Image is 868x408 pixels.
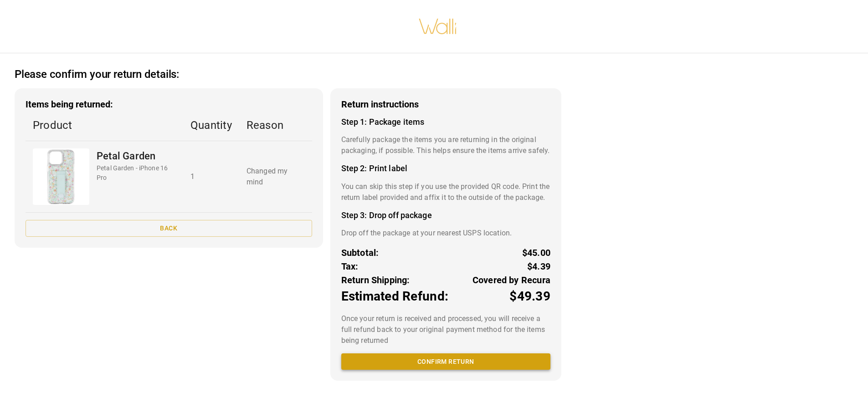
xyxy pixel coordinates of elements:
[26,220,312,237] button: Back
[247,117,305,133] p: Reason
[341,353,550,370] button: Confirm return
[190,117,232,133] p: Quantity
[473,273,550,287] p: Covered by Recura
[527,260,550,273] p: $4.39
[97,163,176,183] p: Petal Garden - iPhone 16 Pro
[15,68,179,81] h2: Please confirm your return details:
[341,210,550,220] h4: Step 3: Drop off package
[26,99,312,110] h3: Items being returned:
[341,228,550,239] p: Drop off the package at your nearest USPS location.
[341,134,550,156] p: Carefully package the items you are returning in the original packaging, if possible. This helps ...
[341,313,550,346] p: Once your return is received and processed, you will receive a full refund back to your original ...
[509,287,550,306] p: $49.39
[341,246,379,260] p: Subtotal:
[33,117,176,133] p: Product
[418,7,457,46] img: walli-inc.myshopify.com
[522,246,550,260] p: $45.00
[190,171,232,182] p: 1
[97,148,176,163] p: Petal Garden
[341,163,550,173] h4: Step 2: Print label
[341,99,550,110] h3: Return instructions
[341,117,550,127] h4: Step 1: Package items
[341,273,410,287] p: Return Shipping:
[341,287,448,306] p: Estimated Refund:
[341,181,550,203] p: You can skip this step if you use the provided QR code. Print the return label provided and affix...
[341,260,359,273] p: Tax:
[247,166,305,188] p: Changed my mind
